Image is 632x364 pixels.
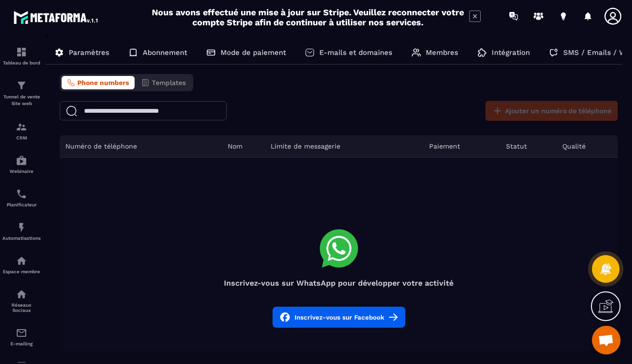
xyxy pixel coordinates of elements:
[143,48,187,57] p: Abonnement
[16,327,27,339] img: email
[319,48,392,57] p: E-mails et domaines
[2,341,41,346] p: E-mailing
[16,222,27,233] img: automations
[16,155,27,166] img: automations
[2,281,41,320] a: social-networksocial-networkRéseaux Sociaux
[592,326,621,354] div: Ouvrir le chat
[2,236,41,241] p: Automatisations
[557,135,618,158] th: Qualité
[2,248,41,281] a: automationsautomationsEspace membre
[2,269,41,274] p: Espace membre
[2,320,41,353] a: emailemailE-mailing
[60,135,222,158] th: Numéro de téléphone
[16,121,27,133] img: formation
[151,7,464,27] h2: Nous avons effectué une mise à jour sur Stripe. Veuillez reconnecter votre compte Stripe afin de ...
[2,114,41,148] a: formationformationCRM
[16,188,27,200] img: scheduler
[2,181,41,214] a: schedulerschedulerPlanificateur
[2,302,41,313] p: Réseaux Sociaux
[16,255,27,267] img: automations
[2,73,41,114] a: formationformationTunnel de vente Site web
[136,76,191,89] button: Templates
[16,289,27,300] img: social-network
[426,48,458,57] p: Membres
[16,80,27,91] img: formation
[77,79,129,86] span: Phone numbers
[60,278,618,288] h4: Inscrivez-vous sur WhatsApp pour développer votre activité
[221,48,286,57] p: Mode de paiement
[2,169,41,174] p: Webinaire
[2,39,41,73] a: formationformationTableau de bord
[273,307,405,328] button: Inscrivez-vous sur Facebook
[16,46,27,58] img: formation
[222,135,265,158] th: Nom
[62,76,135,89] button: Phone numbers
[2,214,41,248] a: automationsautomationsAutomatisations
[2,60,41,65] p: Tableau de bord
[69,48,109,57] p: Paramètres
[2,202,41,207] p: Planificateur
[13,9,99,26] img: logo
[2,94,41,107] p: Tunnel de vente Site web
[492,48,530,57] p: Intégration
[265,135,423,158] th: Limite de messagerie
[2,148,41,181] a: automationsautomationsWebinaire
[2,135,41,140] p: CRM
[423,135,501,158] th: Paiement
[500,135,557,158] th: Statut
[152,79,186,86] span: Templates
